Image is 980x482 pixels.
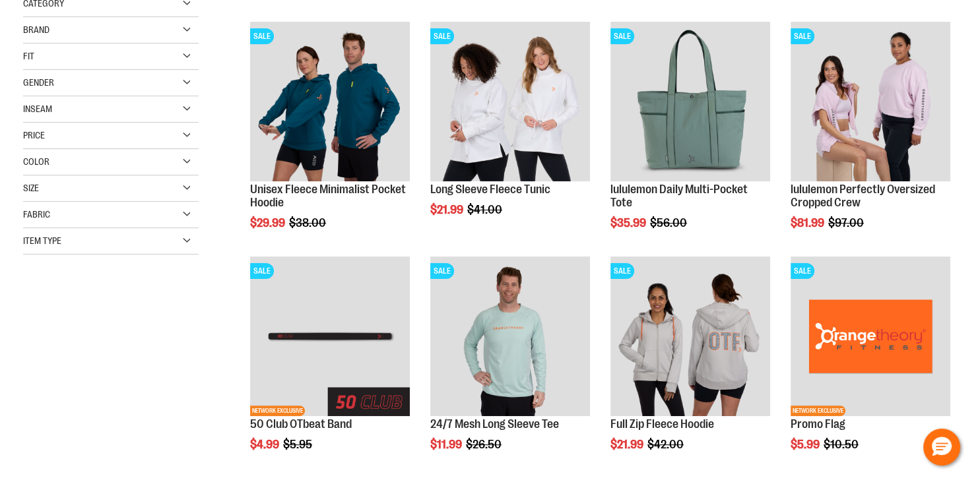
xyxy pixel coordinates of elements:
span: $26.50 [466,438,504,451]
a: 50 Club OTbeat Band [250,417,352,431]
span: Size [23,183,39,193]
a: lululemon Perfectly Oversized Cropped CrewSALE [791,22,950,183]
span: $29.99 [250,216,287,229]
span: Item Type [23,235,61,246]
span: Fit [23,51,34,61]
a: Product image for Promo Flag OrangeSALENETWORK EXCLUSIVE [791,256,950,418]
img: lululemon Perfectly Oversized Cropped Crew [791,22,950,181]
img: Product image for Promo Flag Orange [791,256,950,416]
div: product [244,15,416,263]
span: $35.99 [610,216,648,229]
span: $38.00 [289,216,328,229]
a: Product image for Fleece Long SleeveSALE [430,22,590,183]
span: SALE [610,28,634,44]
span: SALE [430,28,454,44]
span: Inseam [23,104,52,114]
a: Promo Flag [791,417,845,431]
span: $81.99 [791,216,826,229]
span: Brand [23,24,49,35]
a: lululemon Daily Multi-Pocket Tote [610,183,748,209]
a: Long Sleeve Fleece Tunic [430,183,550,196]
span: $41.00 [467,203,504,216]
a: lululemon Perfectly Oversized Cropped Crew [791,183,935,209]
span: $56.00 [650,216,689,229]
a: Main Image of 1457091SALE [610,256,770,418]
img: Unisex Fleece Minimalist Pocket Hoodie [250,22,410,181]
a: Full Zip Fleece Hoodie [610,417,714,431]
span: Fabric [23,209,50,220]
button: Hello, have a question? Let’s chat. [923,429,960,466]
span: Gender [23,77,54,88]
span: NETWORK EXCLUSIVE [791,406,845,416]
img: Main View of 2024 50 Club OTBeat Band [250,256,410,416]
span: SALE [250,28,274,44]
span: $4.99 [250,438,281,451]
img: lululemon Daily Multi-Pocket Tote [610,22,770,181]
a: 24/7 Mesh Long Sleeve Tee [430,417,559,431]
img: Main Image of 1457091 [610,256,770,416]
a: Main Image of 1457095SALE [430,256,590,418]
span: $21.99 [610,438,645,451]
a: lululemon Daily Multi-Pocket ToteSALE [610,22,770,183]
span: $11.99 [430,438,464,451]
span: $10.50 [824,438,861,451]
span: NETWORK EXCLUSIVE [250,406,305,416]
span: $42.00 [647,438,686,451]
img: Product image for Fleece Long Sleeve [430,22,590,181]
span: $5.99 [791,438,822,451]
span: Price [23,130,45,140]
span: SALE [791,263,814,279]
span: SALE [610,263,634,279]
img: Main Image of 1457095 [430,256,590,416]
a: Main View of 2024 50 Club OTBeat BandSALENETWORK EXCLUSIVE [250,256,410,418]
span: SALE [791,28,814,44]
span: Color [23,156,49,167]
span: SALE [250,263,274,279]
span: $21.99 [430,203,465,216]
a: Unisex Fleece Minimalist Pocket HoodieSALE [250,22,410,183]
div: product [604,15,777,263]
div: product [784,15,957,263]
span: SALE [430,263,454,279]
a: Unisex Fleece Minimalist Pocket Hoodie [250,183,406,209]
span: $5.95 [283,438,314,451]
div: product [424,15,597,250]
span: $97.00 [828,216,866,229]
